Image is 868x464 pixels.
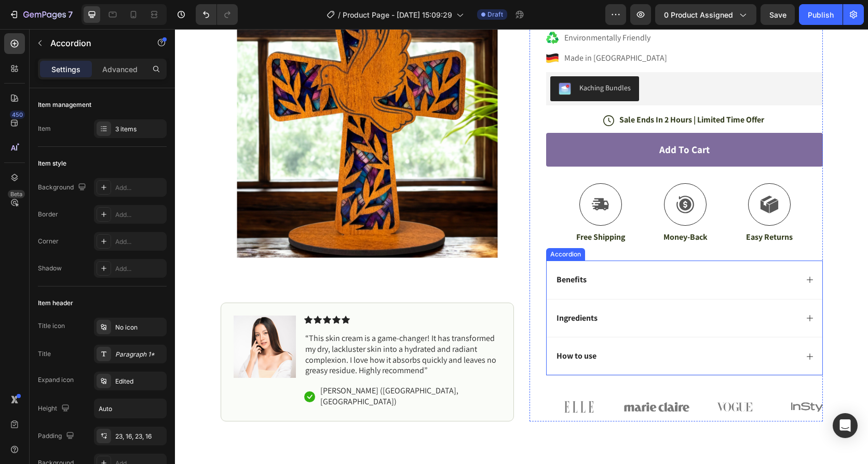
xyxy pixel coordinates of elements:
[38,210,58,219] div: Border
[384,53,396,66] img: KachingBundles.png
[38,349,51,359] div: Title
[487,10,503,19] span: Draft
[115,350,164,359] div: Paragraph 1*
[605,363,670,392] img: gempages_432750572815254551-18635748-8903-4856-abf3-9296e066d3eb.png
[375,47,464,72] button: Kaching Bundles
[338,9,341,20] span: /
[664,9,733,20] span: 0 product assigned
[371,363,437,392] img: gempages_432750572815254551-862cdf2e-aba6-4086-86e1-6aedcbdae31d.png
[4,4,77,25] button: 7
[444,86,589,97] p: Sale Ends In 2 Hours | Limited Time Offer
[489,203,533,214] p: Money-Back
[50,37,139,49] p: Accordion
[38,429,76,443] div: Padding
[115,237,164,247] div: Add...
[401,203,450,214] p: Free Shipping
[38,298,73,308] div: Item header
[68,8,73,21] p: 7
[761,4,795,25] button: Save
[484,114,535,127] div: Add to cart
[38,375,74,385] div: Expand icon
[38,402,72,416] div: Height
[115,210,164,220] div: Add...
[382,322,422,333] p: How to use
[38,181,88,195] div: Background
[8,190,25,198] div: Beta
[38,159,66,168] div: Item style
[833,413,858,438] div: Open Intercom Messenger
[115,323,164,332] div: No icon
[373,221,408,230] div: Accordion
[38,124,51,133] div: Item
[382,245,412,256] p: Benefits
[371,104,648,138] button: Add to cart
[115,183,164,193] div: Add...
[527,363,592,392] img: gempages_432750572815254551-e61e7829-47ae-4815-938a-13ef13fcc808.png
[115,432,164,441] div: 23, 16, 23, 16
[404,53,456,64] div: Kaching Bundles
[38,100,91,110] div: Item management
[449,363,514,392] img: gempages_432750572815254551-9865b96a-718f-4e2f-bc8e-2aa16a04ab06.png
[94,399,166,418] input: Auto
[196,4,238,25] div: Undo/Redo
[655,4,756,25] button: 0 product assigned
[799,4,843,25] button: Publish
[38,321,65,331] div: Title icon
[115,125,164,134] div: 3 items
[382,284,423,295] p: Ingredients
[38,264,62,273] div: Shadow
[115,264,164,274] div: Add...
[51,64,80,75] p: Settings
[115,377,164,386] div: Edited
[571,203,618,214] p: Easy Returns
[38,237,59,246] div: Corner
[10,111,25,119] div: 450
[343,9,452,20] span: Product Page - [DATE] 15:09:29
[769,10,786,19] span: Save
[175,29,868,464] iframe: Design area
[808,9,834,20] div: Publish
[102,64,138,75] p: Advanced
